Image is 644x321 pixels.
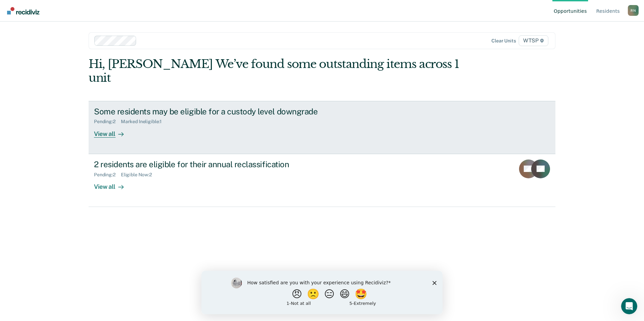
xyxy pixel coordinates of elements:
span: WTSP [519,35,548,46]
div: View all [94,124,132,138]
iframe: Survey by Kim from Recidiviz [201,271,443,314]
div: Some residents may be eligible for a custody level downgrade [94,107,330,116]
button: Profile dropdown button [628,5,639,16]
div: Clear units [491,38,516,44]
div: View all [94,177,132,190]
div: 2 residents are eligible for their annual reclassification [94,159,330,169]
iframe: Intercom live chat [621,298,637,314]
a: 2 residents are eligible for their annual reclassificationPending:2Eligible Now:2View all [89,154,555,207]
div: Hi, [PERSON_NAME] We’ve found some outstanding items across 1 unit [89,57,462,85]
div: Eligible Now : 2 [121,172,157,178]
div: Pending : 2 [94,172,121,178]
div: R N [628,5,639,16]
div: Pending : 2 [94,119,121,124]
a: Some residents may be eligible for a custody level downgradePending:2Marked Ineligible:1View all [89,101,555,154]
img: Recidiviz [7,7,39,14]
div: Marked Ineligible : 1 [121,119,167,124]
